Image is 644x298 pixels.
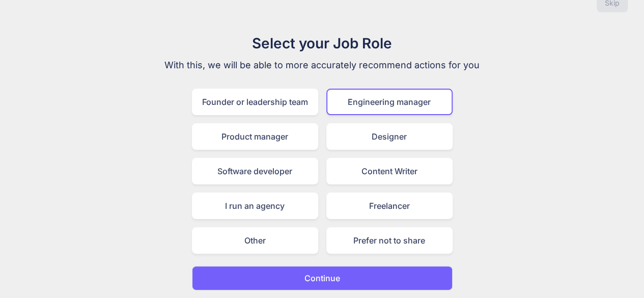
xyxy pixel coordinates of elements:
[192,89,318,115] div: Founder or leadership team
[326,123,453,150] div: Designer
[304,272,340,284] p: Continue
[326,227,453,254] div: Prefer not to share
[192,193,318,219] div: I run an agency
[192,158,318,184] div: Software developer
[192,123,318,150] div: Product manager
[326,89,453,115] div: Engineering manager
[192,266,453,290] button: Continue
[326,158,453,184] div: Content Writer
[151,58,493,72] p: With this, we will be able to more accurately recommend actions for you
[326,193,453,219] div: Freelancer
[151,33,493,54] h1: Select your Job Role
[192,227,318,254] div: Other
